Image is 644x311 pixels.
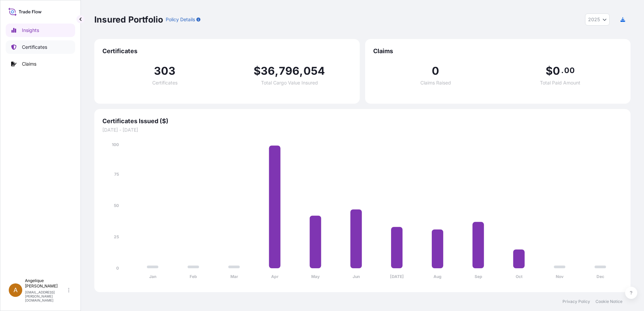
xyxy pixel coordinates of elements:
[114,234,119,239] tspan: 25
[564,68,574,73] span: 00
[13,287,18,293] span: A
[279,66,300,76] span: 796
[261,66,275,76] span: 36
[149,274,156,279] tspan: Jan
[94,14,163,25] p: Insured Portfolio
[152,80,178,85] span: Certificates
[595,299,622,304] a: Cookie Notice
[6,40,75,54] a: Certificates
[311,274,320,279] tspan: May
[556,274,564,279] tspan: Nov
[562,299,590,304] a: Privacy Policy
[546,66,553,76] span: $
[25,278,67,289] p: Angelique [PERSON_NAME]
[432,66,439,76] span: 0
[22,44,47,50] p: Certificates
[540,80,580,85] span: Total Paid Amount
[433,274,442,279] tspan: Aug
[420,80,451,85] span: Claims Raised
[588,16,600,23] span: 2025
[475,274,482,279] tspan: Sep
[102,47,352,55] span: Certificates
[390,274,404,279] tspan: [DATE]
[275,66,279,76] span: ,
[585,13,610,26] button: Year Selector
[114,203,119,208] tspan: 50
[154,66,176,76] span: 303
[561,68,563,73] span: .
[112,142,119,147] tspan: 100
[114,172,119,177] tspan: 75
[353,274,360,279] tspan: Jun
[597,274,604,279] tspan: Dec
[190,274,197,279] tspan: Feb
[6,24,75,37] a: Insights
[25,290,67,302] p: [EMAIL_ADDRESS][PERSON_NAME][DOMAIN_NAME]
[230,274,238,279] tspan: Mar
[373,47,622,55] span: Claims
[516,274,523,279] tspan: Oct
[299,66,303,76] span: ,
[22,27,39,34] p: Insights
[6,57,75,71] a: Claims
[102,117,622,125] span: Certificates Issued ($)
[553,66,560,76] span: 0
[116,266,119,271] tspan: 0
[261,80,318,85] span: Total Cargo Value Insured
[22,61,36,67] p: Claims
[166,16,195,23] p: Policy Details
[303,66,325,76] span: 054
[102,127,622,133] span: [DATE] - [DATE]
[254,66,261,76] span: $
[271,274,279,279] tspan: Apr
